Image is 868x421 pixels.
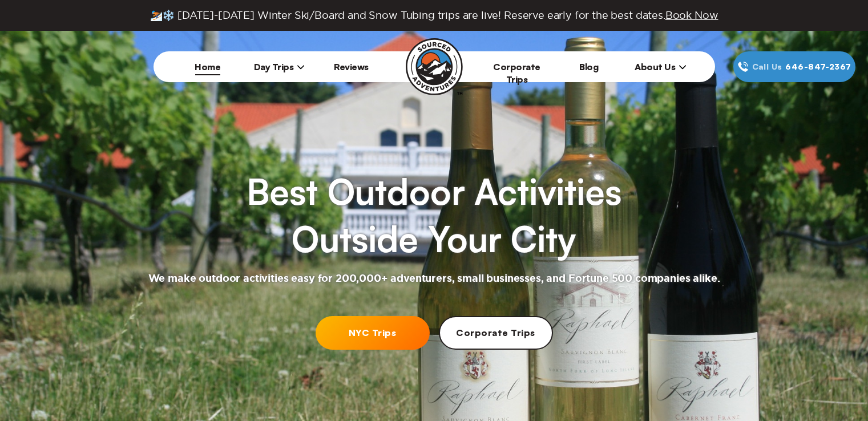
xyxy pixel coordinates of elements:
[749,60,786,73] span: Call Us
[439,316,553,350] a: Corporate Trips
[733,51,855,82] a: Call Us646‍-847‍-2367
[665,10,718,21] span: Book Now
[579,61,598,72] a: Blog
[785,60,851,73] span: 646‍-847‍-2367
[150,9,718,22] span: ⛷️❄️ [DATE]-[DATE] Winter Ski/Board and Snow Tubing trips are live! Reserve early for the best da...
[316,316,430,350] a: NYC Trips
[406,38,463,95] img: Sourced Adventures company logo
[195,61,220,72] a: Home
[247,168,621,263] h1: Best Outdoor Activities Outside Your City
[493,61,540,85] a: Corporate Trips
[334,61,369,72] a: Reviews
[148,272,720,286] h2: We make outdoor activities easy for 200,000+ adventurers, small businesses, and Fortune 500 compa...
[635,61,687,72] span: About Us
[254,61,305,72] span: Day Trips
